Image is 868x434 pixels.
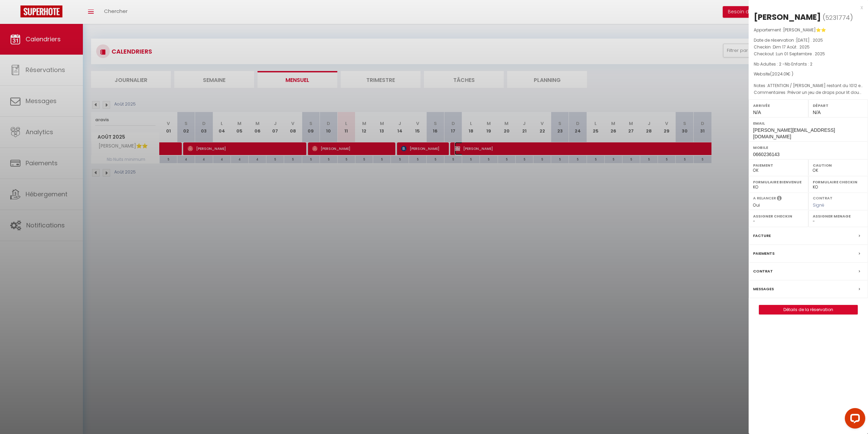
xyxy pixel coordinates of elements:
a: Détails de la réservation [759,305,857,314]
label: A relancer [753,195,776,201]
span: 2024.01 [772,71,787,77]
span: Lun 01 Septembre . 2025 [776,51,825,57]
p: Checkin : [754,44,863,51]
label: Paiements [753,250,775,257]
label: Paiement [753,162,804,169]
span: Nb Enfants : 2 [785,61,812,67]
button: Détails de la réservation [759,305,858,314]
p: Commentaires : [754,89,863,96]
label: Assigner Checkin [753,213,804,220]
div: x [749,3,863,12]
span: Signé [813,202,824,208]
span: N/A [813,110,821,115]
span: [DATE] . 2025 [796,37,823,43]
span: ( € ) [770,71,793,77]
p: Appartement : [754,27,863,33]
label: Départ [813,102,864,109]
label: Formulaire Checkin [813,179,864,185]
p: Checkout : [754,51,863,57]
span: Dim 17 Août . 2025 [773,44,810,50]
span: [PERSON_NAME][EMAIL_ADDRESS][DOMAIN_NAME] [753,127,835,139]
span: 0660236143 [753,152,780,157]
label: Messages [753,285,774,293]
label: Arrivée [753,102,804,109]
label: Caution [813,162,864,169]
label: Contrat [753,268,773,275]
div: [PERSON_NAME] [754,12,821,23]
p: Date de réservation : [754,37,863,44]
span: ( ) [823,13,853,22]
i: Sélectionner OUI si vous souhaiter envoyer les séquences de messages post-checkout [777,195,782,203]
label: Contrat [813,195,833,200]
div: Website [754,71,863,78]
label: Facture [753,232,771,239]
iframe: LiveChat chat widget [839,405,868,434]
label: Email [753,120,864,127]
span: Nb Adultes : 2 - [754,61,812,67]
p: Notes : [754,82,863,89]
label: Mobile [753,144,864,151]
span: N/A [753,110,761,115]
label: Formulaire Bienvenue [753,179,804,185]
span: 5231774 [825,13,850,22]
span: [PERSON_NAME]⭐⭐ [783,27,826,33]
label: Assigner Menage [813,213,864,220]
